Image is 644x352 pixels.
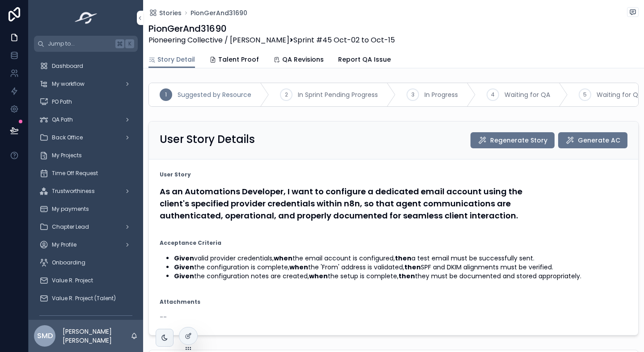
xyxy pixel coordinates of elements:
span: 2 [285,91,288,98]
h2: User Story Details [160,132,255,147]
span: K [126,40,133,47]
span: My payments [52,205,89,213]
span: QA Revisions [282,55,324,64]
span: Jump to... [48,40,112,47]
span: 5 [583,91,587,98]
span: Suggested by Resource [178,90,251,99]
p: [PERSON_NAME] [PERSON_NAME] [63,327,131,345]
strong: then [398,272,415,281]
h1: PionGerAnd31690 [148,22,395,35]
strong: Given [174,263,194,272]
strong: > [289,35,293,45]
strong: Given [174,272,194,281]
span: Value R. Project (Talent) [52,295,116,302]
span: My workflow [52,80,85,88]
strong: then [404,263,421,272]
span: My Projects [52,152,82,159]
span: Value R. Project [52,277,93,284]
span: 4 [491,91,495,98]
span: Waiting for QA [504,90,550,99]
li: the configuration notes are created, the setup is complete, they must be documented and stored ap... [174,272,627,281]
a: QA Revisions [273,51,324,69]
strong: when [274,254,292,263]
span: Report QA Issue [338,55,391,64]
a: Time Off Request [34,165,138,181]
a: PionGerAnd31690 [191,8,247,17]
span: Story Detail [157,55,195,64]
strong: then [395,254,411,263]
span: Trustworthiness [52,188,95,195]
button: Generate AC [558,132,627,148]
strong: Acceptance Criteria [160,239,221,247]
a: Dashboard [34,58,138,74]
span: Regenerate Story [490,136,547,145]
span: Dashboard [52,63,83,70]
a: Value R. Project [34,272,138,289]
strong: when [309,272,328,281]
strong: User Story [160,171,191,178]
span: QA Path [52,116,73,123]
a: Stories [148,8,182,17]
a: Talent Proof [209,51,259,69]
span: Back Office [52,134,83,141]
a: Story Detail [148,51,195,68]
a: Back Office [34,130,138,146]
span: -- [160,313,167,322]
a: Onboarding [34,255,138,271]
span: PO Path [52,98,72,105]
span: In Sprint Pending Progress [298,90,378,99]
li: valid provider credentials, the email account is configured, a test email must be successfully sent. [174,254,627,263]
div: scrollable content [29,52,143,320]
li: the configuration is complete, the 'From' address is validated, SPF and DKIM alignments must be v... [174,263,627,272]
span: SMD [37,331,53,341]
img: App logo [72,11,100,25]
a: Value R. Project (Talent) [34,290,138,306]
span: Talent Proof [218,55,259,64]
span: 3 [411,91,415,98]
span: Onboarding [52,259,85,266]
span: 1 [165,91,167,98]
span: My Profile [52,241,76,248]
a: My payments [34,201,138,217]
span: In Progress [424,90,458,99]
button: Regenerate Story [470,132,555,148]
span: Chapter Lead [52,223,89,230]
strong: Given [174,254,194,263]
a: Chapter Lead [34,219,138,235]
a: Report QA Issue [338,51,391,69]
span: Generate AC [578,136,620,145]
a: My workflow [34,76,138,92]
a: My Profile [34,237,138,253]
a: PO Path [34,94,138,110]
span: Stories [159,8,182,17]
button: Jump to...K [34,36,138,52]
a: Trustworthiness [34,183,138,199]
a: QA Path [34,112,138,128]
span: Pioneering Collective / [PERSON_NAME] Sprint #45 Oct-02 to Oct-15 [148,35,395,46]
span: Time Off Request [52,170,98,177]
h4: As an Automations Developer, I want to configure a dedicated email account using the client's spe... [160,185,627,222]
strong: Attachments [160,298,200,306]
strong: when [289,263,308,272]
a: My Projects [34,147,138,163]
